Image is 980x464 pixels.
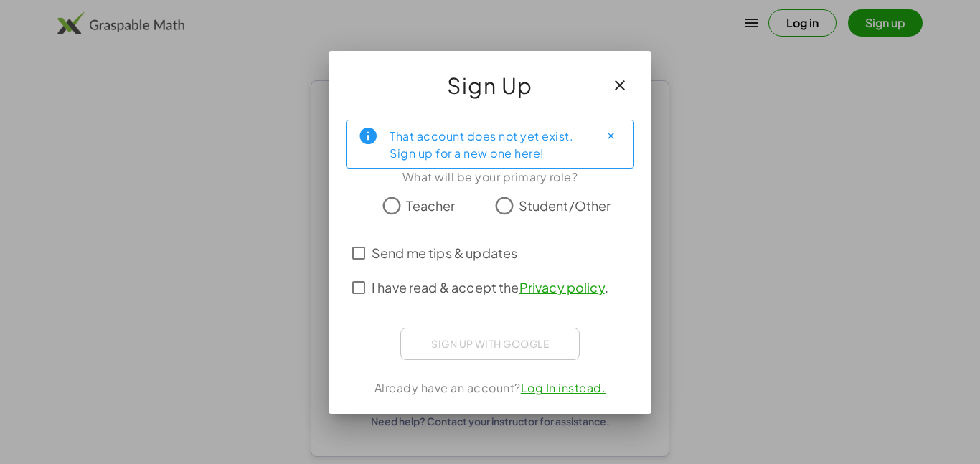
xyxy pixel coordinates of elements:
span: I have read & accept the . [372,278,608,297]
button: Close [599,125,622,148]
div: What will be your primary role? [346,169,634,186]
span: Send me tips & updates [372,243,517,262]
span: Teacher [406,196,455,215]
div: Already have an account? [346,379,634,397]
a: Privacy policy [519,279,605,295]
span: Sign Up [447,68,533,103]
span: Student/Other [519,196,611,215]
a: Log In instead. [521,380,606,395]
div: That account does not yet exist. Sign up for a new one here! [390,126,588,162]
